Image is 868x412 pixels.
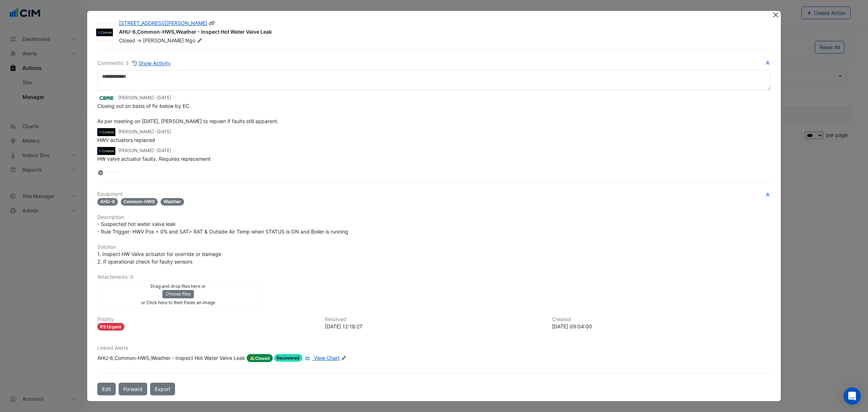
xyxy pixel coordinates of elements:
[97,244,771,250] h6: Solution
[97,103,278,124] span: Closing out on basis of fix below by EC. As per meeting on [DATE], [PERSON_NAME] to repoen if fau...
[157,148,171,153] span: 2022-08-29 14:23:09
[97,221,348,235] span: - Suspected hot water valve leak - Rule Trigger: HWV Pos = 0% and SAT> RAT & Outside Air Temp whe...
[150,383,175,395] a: Export
[209,20,215,26] span: Copy link to clipboard
[97,156,212,169] span: HW valve actuator faulty. Requires replacement Will send replacement quote. [DATE]
[161,198,184,206] span: Weather
[97,383,116,395] button: Edit
[97,147,115,155] img: EC Group
[132,59,171,67] button: Show Activity
[247,354,273,362] span: Closed
[119,20,207,26] a: [STREET_ADDRESS][PERSON_NAME]
[119,28,763,37] div: AHU-6,Common-HWS,Weather - Inspect Hot Water Valve Leak
[97,354,245,362] div: AHU-6,Common-HWS,Weather - Inspect Hot Water Valve Leak
[97,198,118,206] span: AHU-6
[552,323,771,330] div: [DATE] 09:04:00
[325,316,544,323] h6: Resolved
[97,191,771,197] h6: Equipment
[97,170,104,175] fa-layers: More
[162,290,194,298] button: Choose files
[97,214,771,220] h6: Description
[150,283,206,289] small: Drag and drop files here or
[118,94,171,101] small: [PERSON_NAME] -
[97,274,771,280] h6: Attachments: 0
[843,387,861,405] div: Open Intercom Messenger
[97,128,115,136] img: EC Group
[314,355,340,361] span: View Chart
[121,198,158,206] span: Common-HWS
[274,354,303,362] span: Recovered
[185,37,204,44] span: Ngo
[157,95,171,100] span: 2023-08-16 12:18:25
[97,59,171,67] div: Comments: 3
[157,129,171,134] span: 2023-08-16 08:20:06
[97,251,221,265] span: 1. Inspect HW Valve actuator for override or damage 2. If operational check for faulty sensors
[325,323,544,330] div: [DATE] 12:18:27
[97,316,316,323] h6: Priority
[772,11,779,18] button: Close
[97,345,771,351] h6: Linked Alerts
[304,354,339,362] a: View Chart
[96,29,113,36] img: EC Group
[143,37,184,43] span: [PERSON_NAME]
[119,383,147,395] button: Forward
[552,316,771,323] h6: Created
[341,356,346,361] fa-icon: Edit Linked Alerts
[97,94,115,102] img: CBRE Charter Hall
[118,129,171,135] small: [PERSON_NAME] -
[119,37,135,43] span: Closed
[141,300,215,305] small: or Click here to then Paste an image
[118,147,171,154] small: [PERSON_NAME] -
[97,323,124,331] div: P2 Urgent
[137,37,141,43] span: ->
[97,137,155,143] span: HWV actuators replaced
